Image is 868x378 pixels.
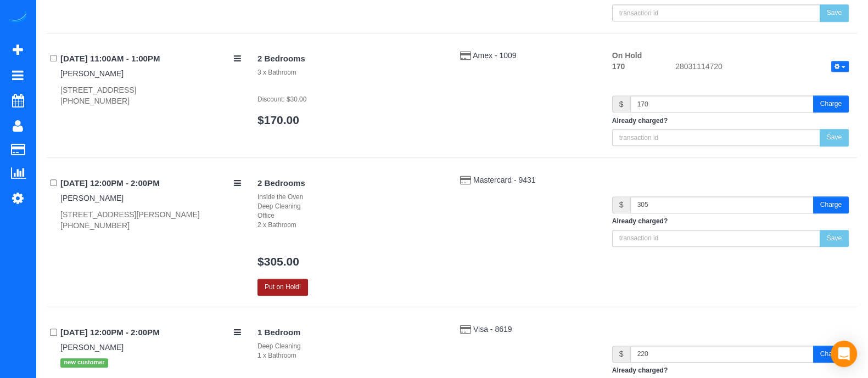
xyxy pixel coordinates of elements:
h4: 2 Bedrooms [257,179,444,188]
img: Automaid Logo [7,11,29,26]
small: Discount: $30.00 [257,95,306,103]
div: [STREET_ADDRESS][PERSON_NAME] [PHONE_NUMBER] [60,209,241,231]
div: [STREET_ADDRESS] [PHONE_NUMBER] [60,84,241,106]
input: transaction id [612,230,820,247]
a: Amex - 1009 [473,51,516,60]
a: Mastercard - 9431 [473,176,536,184]
input: transaction id [612,129,820,146]
a: $170.00 [257,114,299,126]
div: 1 x Bathroom [257,351,444,360]
h5: Already charged? [612,117,849,125]
div: 2 x Bathroom [257,221,444,230]
div: Deep Cleaning [257,342,444,351]
a: $305.00 [257,255,299,268]
h4: [DATE] 12:00PM - 2:00PM [60,328,241,337]
a: [PERSON_NAME] [60,69,124,78]
button: Charge [813,196,849,213]
div: Tags [60,353,241,370]
input: transaction id [612,4,820,21]
strong: On Hold [612,51,642,60]
h4: [DATE] 12:00PM - 2:00PM [60,179,241,188]
a: [PERSON_NAME] [60,343,124,352]
div: 28031114720 [667,61,857,74]
h5: Already charged? [612,367,849,374]
span: $ [612,95,630,112]
strong: 170 [612,62,625,71]
a: Visa - 8619 [473,325,512,334]
h4: [DATE] 11:00AM - 1:00PM [60,54,241,64]
span: new customer [60,358,108,367]
button: Charge [813,346,849,363]
h4: 2 Bedrooms [257,54,444,64]
span: $ [612,346,630,363]
h5: Already charged? [612,218,849,225]
a: [PERSON_NAME] [60,194,124,202]
span: $ [612,196,630,213]
button: Charge [813,95,849,112]
button: Put on Hold! [257,279,308,296]
div: 3 x Bathroom [257,68,444,77]
div: Deep Cleaning [257,202,444,211]
div: Inside the Oven [257,193,444,202]
div: Open Intercom Messenger [831,341,857,367]
h4: 1 Bedroom [257,328,444,337]
div: Office [257,211,444,221]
